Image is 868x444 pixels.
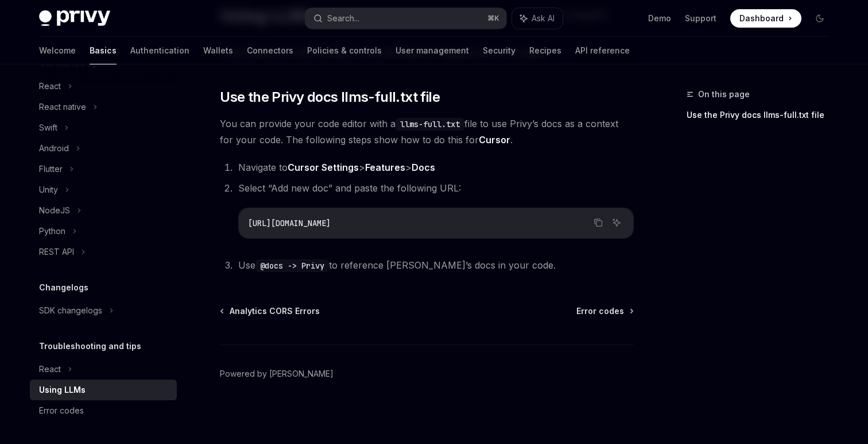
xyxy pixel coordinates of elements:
[609,215,624,230] button: Ask AI
[39,362,61,376] div: React
[532,13,555,24] span: Ask AI
[396,118,464,131] code: llms-full.txt
[39,79,61,93] div: React
[130,37,189,64] a: Authentication
[479,134,510,146] a: Cursor
[529,37,561,64] a: Recipes
[591,215,606,230] button: Copy the contents from the code block
[39,339,141,353] h5: Troubleshooting and tips
[575,37,630,64] a: API reference
[203,37,233,64] a: Wallets
[221,305,320,317] a: Analytics CORS Errors
[739,13,784,24] span: Dashboard
[220,88,440,106] span: Use the Privy docs llms-full.txt file
[39,141,69,155] div: Android
[39,204,70,217] div: NodeJS
[811,9,829,28] button: Toggle dark mode
[39,281,88,294] h5: Changelogs
[730,9,801,28] a: Dashboard
[39,224,65,238] div: Python
[39,162,63,176] div: Flutter
[220,368,334,380] a: Powered by [PERSON_NAME]
[238,182,461,194] span: Select “Add new doc” and paste the following URL:
[512,8,563,29] button: Ask AI
[39,37,76,64] a: Welcome
[248,218,331,228] span: [URL][DOMAIN_NAME]
[39,10,110,26] img: dark logo
[487,14,499,23] span: ⌘ K
[30,380,177,400] a: Using LLMs
[255,259,329,272] code: @docs -> Privy
[483,37,516,64] a: Security
[90,37,117,64] a: Basics
[30,400,177,421] a: Error codes
[687,106,838,124] a: Use the Privy docs llms-full.txt file
[39,245,74,259] div: REST API
[238,162,435,173] span: Navigate to > >
[220,116,634,148] span: You can provide your code editor with a file to use Privy’s docs as a context for your code. The ...
[307,37,382,64] a: Policies & controls
[305,8,506,29] button: Search...⌘K
[247,37,293,64] a: Connectors
[230,305,320,317] span: Analytics CORS Errors
[698,87,750,101] span: On this page
[39,404,84,418] div: Error codes
[396,37,469,64] a: User management
[365,162,405,173] strong: Features
[39,383,86,397] div: Using LLMs
[576,305,633,317] a: Error codes
[327,12,359,25] div: Search...
[39,121,57,135] div: Swift
[39,100,86,114] div: React native
[39,304,102,317] div: SDK changelogs
[576,305,624,317] span: Error codes
[39,183,58,197] div: Unity
[412,162,435,173] strong: Docs
[648,13,671,24] a: Demo
[288,162,359,173] strong: Cursor Settings
[685,13,716,24] a: Support
[238,259,556,271] span: Use to reference [PERSON_NAME]’s docs in your code.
